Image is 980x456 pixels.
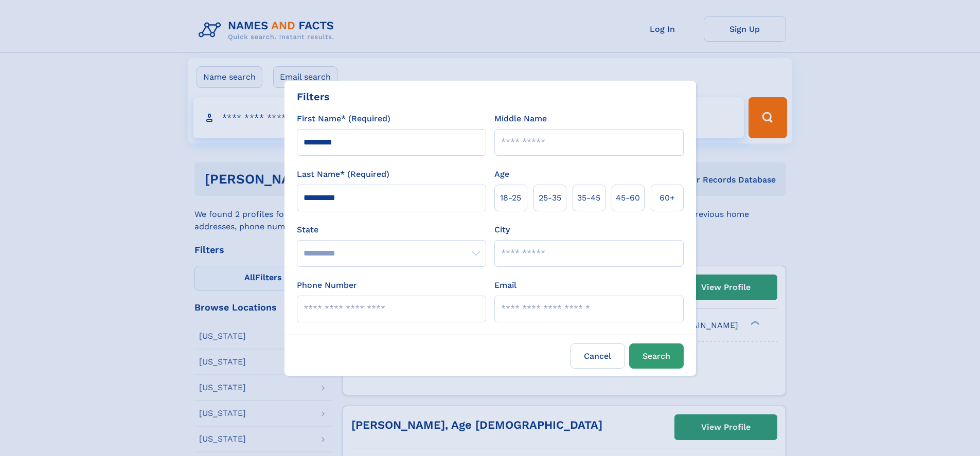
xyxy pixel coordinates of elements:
label: Age [494,168,509,180]
label: Phone Number [297,279,357,291]
span: 18‑25 [500,192,521,204]
span: 45‑60 [616,192,640,204]
label: City [494,224,510,236]
span: 60+ [660,192,675,204]
label: State [297,224,486,236]
div: Filters [297,89,330,104]
label: Email [494,279,516,291]
label: Cancel [571,343,625,369]
span: 25‑35 [539,192,561,204]
label: Middle Name [494,113,547,125]
label: First Name* (Required) [297,113,390,125]
label: Last Name* (Required) [297,168,389,180]
span: 35‑45 [577,192,600,204]
button: Search [629,343,684,369]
